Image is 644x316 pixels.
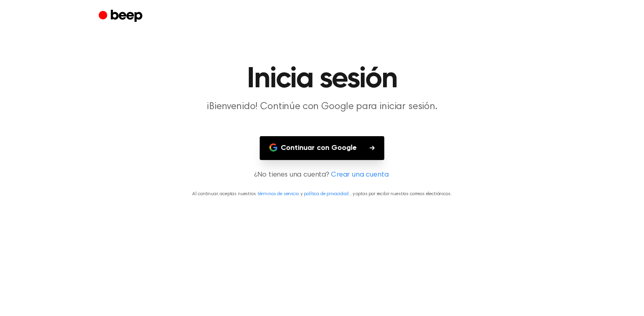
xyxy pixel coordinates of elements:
p: Al continuar, aceptas nuestros y , y optas por recibir nuestros correos electrónicos. [10,190,634,198]
font: Continuar con Google [281,143,357,154]
a: términos de servicio [258,192,299,196]
h1: Inicia sesión [115,65,529,94]
a: Pitido [99,8,144,24]
font: ¿No tienes una cuenta? [254,171,329,179]
p: ¡Bienvenido! Continúe con Google para iniciar sesión. [167,100,477,114]
a: Crear una cuenta [331,170,388,181]
button: Continuar con Google [260,136,384,160]
a: política de privacidad [304,192,348,196]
